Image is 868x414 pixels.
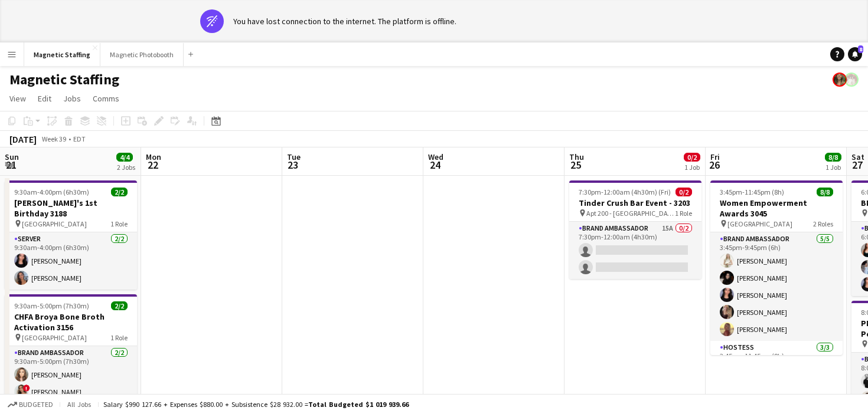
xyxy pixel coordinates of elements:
button: Magnetic Staffing [24,43,100,66]
span: Wed [428,152,443,162]
span: Sun [5,152,19,162]
app-user-avatar: Kara & Monika [844,73,859,87]
span: [GEOGRAPHIC_DATA] [22,333,87,342]
a: Edit [33,91,56,106]
span: View [9,93,26,104]
h3: Tinder Crush Bar Event - 3203 [569,198,701,208]
div: 1 Job [684,163,700,172]
span: 1 Role [110,333,128,342]
span: ! [23,385,30,392]
span: 27 [850,158,864,172]
app-job-card: 9:30am-4:00pm (6h30m)2/2[PERSON_NAME]'s 1st Birthday 3188 [GEOGRAPHIC_DATA]1 RoleServer2/29:30am-... [5,180,137,290]
span: Tue [287,152,301,162]
span: [GEOGRAPHIC_DATA] [22,219,87,228]
span: Budgeted [19,400,53,409]
div: [DATE] [9,133,37,145]
span: 24 [426,158,443,172]
div: EDT [73,134,86,143]
span: 7:30pm-12:00am (4h30m) (Fri) [579,188,671,196]
span: 25 [567,158,584,172]
div: 1 Job [825,163,841,172]
span: [GEOGRAPHIC_DATA] [727,219,792,228]
h3: Women Empowerment Awards 3045 [710,198,843,219]
span: 0/2 [676,188,692,196]
span: 26 [709,158,720,172]
span: 8 [858,45,863,53]
a: Jobs [58,91,86,106]
app-card-role: Server2/29:30am-4:00pm (6h30m)[PERSON_NAME][PERSON_NAME] [5,232,137,290]
app-card-role: Brand Ambassador5/53:45pm-9:45pm (6h)[PERSON_NAME][PERSON_NAME][PERSON_NAME][PERSON_NAME][PERSON_... [710,232,843,341]
a: 8 [848,47,862,61]
span: Sat [851,152,864,162]
app-job-card: 3:45pm-11:45pm (8h)8/8Women Empowerment Awards 3045 [GEOGRAPHIC_DATA]2 RolesBrand Ambassador5/53:... [710,180,843,355]
span: 2/2 [111,188,128,196]
span: All jobs [65,400,93,409]
span: Edit [38,93,51,104]
div: You have lost connection to the internet. The platform is offline. [233,16,456,27]
span: 3:45pm-11:45pm (8h) [720,188,784,196]
span: 8/8 [825,153,841,162]
h1: Magnetic Staffing [9,71,119,88]
button: Magnetic Photobooth [100,43,184,66]
app-job-card: 9:30am-5:00pm (7h30m)2/2CHFA Broya Bone Broth Activation 3156 [GEOGRAPHIC_DATA]1 RoleBrand Ambass... [5,294,137,403]
h3: [PERSON_NAME]'s 1st Birthday 3188 [5,198,137,219]
span: 9:30am-5:00pm (7h30m) [14,301,89,310]
span: Total Budgeted $1 019 939.66 [308,400,409,409]
app-job-card: 7:30pm-12:00am (4h30m) (Fri)0/2Tinder Crush Bar Event - 3203 Apt 200 - [GEOGRAPHIC_DATA]1 RoleBra... [569,180,701,279]
span: 9:30am-4:00pm (6h30m) [14,188,89,196]
a: View [5,91,31,106]
a: Comms [88,91,124,106]
span: Mon [146,152,161,162]
span: 0/2 [684,153,700,162]
span: 4/4 [116,153,133,162]
app-user-avatar: Bianca Fantauzzi [833,73,847,87]
span: 1 Role [110,219,128,228]
span: Apt 200 - [GEOGRAPHIC_DATA] [586,209,675,218]
span: 1 Role [675,209,692,218]
span: 2/2 [111,301,128,310]
app-card-role: Brand Ambassador15A0/27:30pm-12:00am (4h30m) [569,222,701,279]
span: Thu [569,152,584,162]
span: Comms [93,93,119,104]
h3: CHFA Broya Bone Broth Activation 3156 [5,311,137,333]
button: Budgeted [6,398,55,411]
span: 23 [285,158,301,172]
app-card-role: Brand Ambassador2/29:30am-5:00pm (7h30m)[PERSON_NAME]![PERSON_NAME] [5,346,137,403]
span: Week 39 [39,134,68,143]
span: Jobs [63,93,81,104]
span: 21 [3,158,19,172]
div: 2 Jobs [117,163,135,172]
span: 2 Roles [813,219,833,228]
div: Salary $990 127.66 + Expenses $880.00 + Subsistence $28 932.00 = [103,400,409,409]
span: Fri [710,152,720,162]
span: 8/8 [817,188,833,196]
span: 22 [144,158,161,172]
